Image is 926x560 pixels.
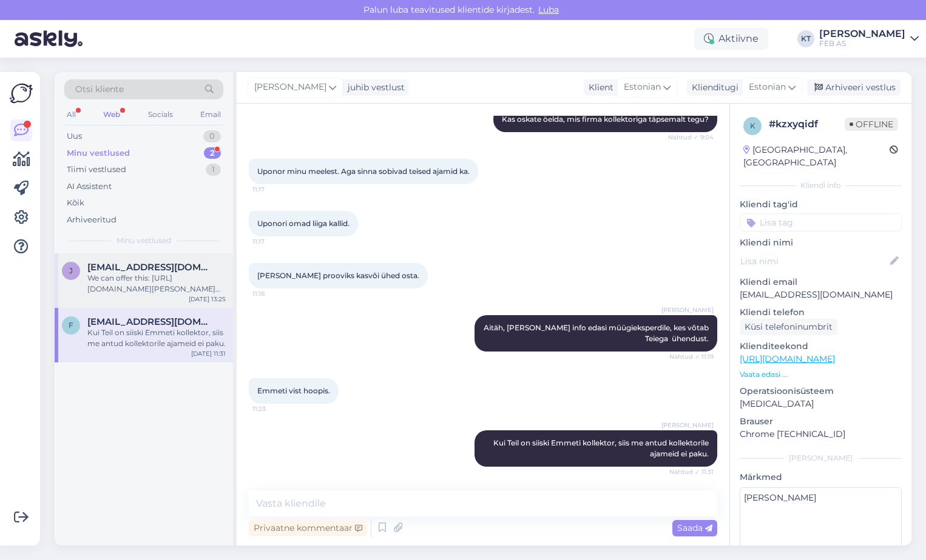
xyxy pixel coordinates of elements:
span: j [69,266,73,275]
span: felikavendel35@gmail.com [87,316,214,327]
span: Uponor minu meelest. Aga sinna sobivad teised ajamid ka. [257,167,470,176]
div: AI Assistent [67,181,112,193]
span: Estonian [624,81,661,94]
div: Privaatne kommentaar [249,520,367,536]
div: FEB AS [819,39,905,48]
span: [PERSON_NAME] [661,305,714,315]
span: 11:23 [252,404,298,413]
div: Uus [67,130,82,142]
div: Klienditugi [687,81,738,94]
input: Lisa nimi [740,255,888,268]
a: [URL][DOMAIN_NAME] [740,353,835,364]
span: Minu vestlused [117,235,171,246]
span: Aitäh, [PERSON_NAME] info edasi müügieksperdile, kes võtab Teiega ühendust. [484,323,711,343]
div: [GEOGRAPHIC_DATA], [GEOGRAPHIC_DATA] [743,144,890,169]
div: # kzxyqidf [769,117,845,132]
span: 11:18 [252,289,298,298]
span: Nähtud ✓ 9:04 [668,133,714,142]
div: Kui Teil on siiski Emmeti kollektor, siis me antud kollektorile ajameid ei paku. [87,327,226,349]
div: Arhiveeri vestlus [807,79,901,96]
p: Märkmed [740,471,902,484]
div: Email [198,107,223,122]
div: Minu vestlused [67,147,130,159]
div: Tiimi vestlused [67,164,126,176]
p: Kliendi telefon [740,306,902,319]
span: [PERSON_NAME] [254,81,326,94]
div: 2 [204,147,221,159]
span: Emmeti vist hoopis. [257,386,330,395]
div: Kõik [67,197,84,209]
div: 0 [203,130,221,142]
a: [PERSON_NAME]FEB AS [819,29,919,48]
p: Kliendi email [740,276,902,288]
div: Klient [584,81,613,94]
span: Kas oskate öelda, mis firma kollektoriga täpsemalt tegu? [502,115,709,124]
p: [EMAIL_ADDRESS][DOMAIN_NAME] [740,288,902,301]
div: [PERSON_NAME] [740,453,902,464]
div: Socials [146,107,175,122]
div: Küsi telefoninumbrit [740,319,837,335]
p: Vaata edasi ... [740,369,902,380]
div: KT [797,30,814,47]
div: All [64,107,78,122]
div: Kliendi info [740,180,902,191]
img: Askly Logo [10,82,33,105]
div: [DATE] 13:25 [189,295,226,304]
p: Kliendi nimi [740,236,902,249]
span: Saada [677,522,712,533]
p: Operatsioonisüsteem [740,385,902,398]
span: Nähtud ✓ 11:31 [668,467,714,476]
div: Web [101,107,123,122]
p: Brauser [740,415,902,428]
span: juliaabolina@gmail.com [87,262,214,273]
p: [MEDICAL_DATA] [740,398,902,410]
span: [PERSON_NAME] [661,421,714,430]
div: 1 [206,164,221,176]
span: Kui Teil on siiski Emmeti kollektor, siis me antud kollektorile ajameid ei paku. [493,438,711,458]
span: Estonian [749,81,786,94]
div: [DATE] 11:31 [191,349,226,358]
span: 11:17 [252,185,298,194]
div: We can offer this: [URL][DOMAIN_NAME][PERSON_NAME] but you also need 140 mm electrofusion coupler... [87,273,226,295]
div: juhib vestlust [343,81,405,94]
div: Aktiivne [694,28,768,50]
span: k [750,121,755,130]
div: Arhiveeritud [67,214,117,226]
p: Chrome [TECHNICAL_ID] [740,428,902,441]
span: Offline [845,118,898,131]
span: Otsi kliente [75,83,124,96]
span: Uponori omad liiga kallid. [257,219,350,228]
span: Luba [535,4,563,15]
p: Klienditeekond [740,340,902,353]
span: f [69,321,73,330]
span: Nähtud ✓ 11:19 [668,352,714,361]
span: 11:17 [252,237,298,246]
p: Kliendi tag'id [740,198,902,211]
div: [PERSON_NAME] [819,29,905,39]
input: Lisa tag [740,213,902,232]
span: [PERSON_NAME] prooviks kasvõi ühed osta. [257,271,419,280]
